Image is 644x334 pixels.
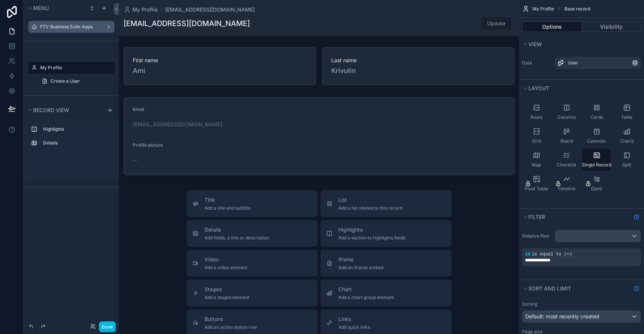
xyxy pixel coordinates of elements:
button: Split [612,149,641,171]
label: Sorting [522,301,537,307]
svg: Show help information [634,214,640,220]
button: Options [522,22,582,32]
span: Layout [528,85,549,91]
button: Menu [27,3,85,13]
label: My Profile [40,65,110,71]
span: Calendar [587,138,606,144]
span: Default: most recently created [525,313,599,319]
label: Details [43,140,109,146]
div: scrollable content [24,120,119,156]
button: Rows [522,101,551,123]
a: My Profile [123,6,158,13]
button: Visibility [582,22,641,32]
span: Sort And Limit [528,285,571,292]
button: Gantt [582,172,611,195]
button: Cards [582,101,611,123]
span: Table [621,114,632,120]
button: Map [522,149,551,171]
button: Sort And Limit [522,283,631,294]
span: Columns [557,114,576,120]
svg: Show help information [634,286,640,292]
label: FTV Business Suite Apps [40,24,100,30]
span: Rows [531,114,542,120]
span: Base record [564,6,590,12]
span: id [525,252,530,257]
span: Timeline [557,186,576,192]
span: is equal to (=) [532,252,572,257]
button: Record view [27,105,103,115]
button: Grid [522,125,551,147]
span: My Profile [532,6,554,12]
span: Split [622,162,631,168]
span: Cards [590,114,603,120]
button: Checklist [552,149,581,171]
span: Filter [528,214,545,220]
button: Board [552,125,581,147]
button: Single Record [582,149,611,171]
button: View [522,39,637,50]
a: [EMAIL_ADDRESS][DOMAIN_NAME] [165,6,255,13]
button: Calendar [582,125,611,147]
span: Checklist [557,162,576,168]
span: Gantt [591,186,602,192]
button: Table [612,101,641,123]
label: Highlights [43,126,109,132]
button: Layout [522,83,637,93]
button: Default: most recently created [522,310,641,323]
span: My Profile [132,6,158,13]
button: Charts [612,125,641,147]
label: Relative filter [522,233,552,239]
a: Create a User [37,75,115,87]
button: Columns [552,101,581,123]
button: Filter [522,212,631,222]
a: User [555,57,641,69]
button: Hidden pages [27,63,112,73]
span: Charts [620,138,634,144]
h1: [EMAIL_ADDRESS][DOMAIN_NAME] [123,18,250,29]
label: Data [522,60,552,66]
span: Single Record [582,162,611,168]
span: View [528,41,542,47]
button: Done [99,321,116,332]
button: Pivot Table [522,172,551,195]
span: Record view [33,107,69,113]
span: Menu [33,5,49,11]
span: Board [560,138,573,144]
span: Pivot Table [525,186,548,192]
button: Timeline [552,172,581,195]
span: Grid [532,138,541,144]
span: Create a User [51,78,80,84]
span: User [568,60,578,66]
span: Map [532,162,541,168]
